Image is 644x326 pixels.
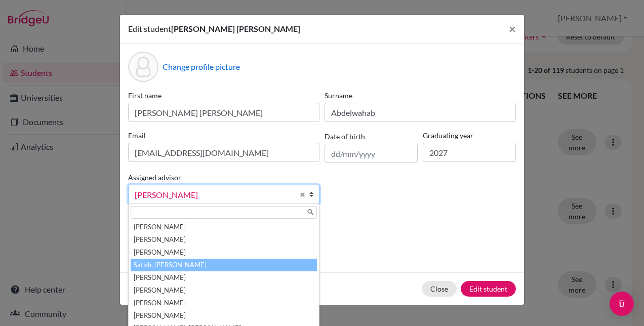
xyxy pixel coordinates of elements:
[325,131,365,142] label: Date of birth
[422,281,457,297] button: Close
[131,221,317,233] li: [PERSON_NAME]
[128,220,516,232] p: Parents
[131,259,317,271] li: Satish, [PERSON_NAME]
[128,130,319,141] label: Email
[501,15,524,43] button: Close
[131,284,317,297] li: [PERSON_NAME]
[128,90,319,101] label: First name
[128,52,158,82] div: Profile picture
[423,130,516,141] label: Graduating year
[135,188,294,201] span: [PERSON_NAME]
[128,172,181,183] label: Assigned advisor
[131,271,317,284] li: [PERSON_NAME]
[171,24,300,33] span: [PERSON_NAME] [PERSON_NAME]
[461,281,516,297] button: Edit student
[325,144,418,163] input: dd/mm/yyyy
[509,21,516,36] span: ×
[131,309,317,322] li: [PERSON_NAME]
[128,24,171,33] span: Edit student
[610,292,634,316] div: Open Intercom Messenger
[131,246,317,259] li: [PERSON_NAME]
[131,233,317,246] li: [PERSON_NAME]
[325,90,516,101] label: Surname
[131,297,317,309] li: [PERSON_NAME]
